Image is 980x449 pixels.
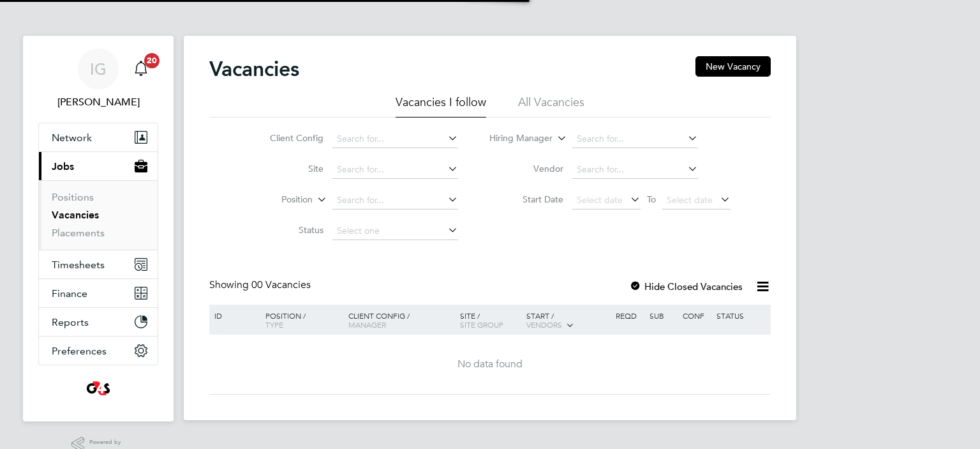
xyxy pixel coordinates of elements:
span: Select date [667,194,713,206]
a: Positions [52,191,94,203]
button: Reports [39,308,158,336]
label: Hiring Manager [479,132,553,145]
label: Hide Closed Vacancies [629,280,743,293]
label: Status [250,224,323,236]
div: No data found [211,358,769,371]
span: Finance [52,287,87,300]
input: Search for... [332,161,458,179]
h2: Vacancies [209,56,299,82]
span: Site Group [460,319,503,330]
span: 00 Vacancies [251,278,311,291]
li: Vacancies I follow [396,95,486,118]
a: Go to home page [38,378,158,399]
button: Network [39,123,158,151]
div: Jobs [39,180,158,250]
span: Timesheets [52,259,105,271]
div: Conf [679,305,713,326]
span: Powered by [89,437,125,448]
span: Reports [52,316,89,328]
input: Select one [332,222,458,240]
span: Vendors [526,319,562,330]
div: ID [211,305,256,326]
a: Placements [52,227,105,239]
span: IG [90,61,107,77]
input: Search for... [332,192,458,209]
label: Position [239,194,313,206]
input: Search for... [572,130,698,148]
input: Search for... [332,130,458,148]
span: Ian Godfrey [38,95,158,110]
label: Start Date [490,194,563,205]
img: g4s4-logo-retina.png [83,378,114,399]
div: Sub [646,305,679,326]
span: Select date [577,194,623,206]
div: Reqd [612,305,646,326]
label: Vendor [490,163,563,174]
button: Preferences [39,337,158,365]
span: Type [265,319,283,330]
span: Preferences [52,345,107,357]
label: Site [250,163,323,174]
span: Network [52,132,92,144]
span: Jobs [52,160,74,172]
input: Search for... [572,161,698,179]
button: Timesheets [39,250,158,278]
div: Start / [523,305,612,337]
button: New Vacancy [695,56,771,77]
button: Finance [39,279,158,307]
span: 20 [144,53,160,68]
div: Site / [457,305,524,335]
span: To [643,191,660,208]
li: All Vacancies [518,95,584,118]
label: Client Config [250,132,323,144]
span: Manager [348,319,386,330]
div: Showing [209,278,313,292]
nav: Main navigation [23,36,174,422]
a: IG[PERSON_NAME] [38,49,158,110]
div: Position / [256,305,345,335]
a: 20 [128,49,154,89]
div: Client Config / [345,305,457,335]
a: Vacancies [52,209,99,221]
button: Jobs [39,152,158,180]
div: Status [713,305,769,326]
